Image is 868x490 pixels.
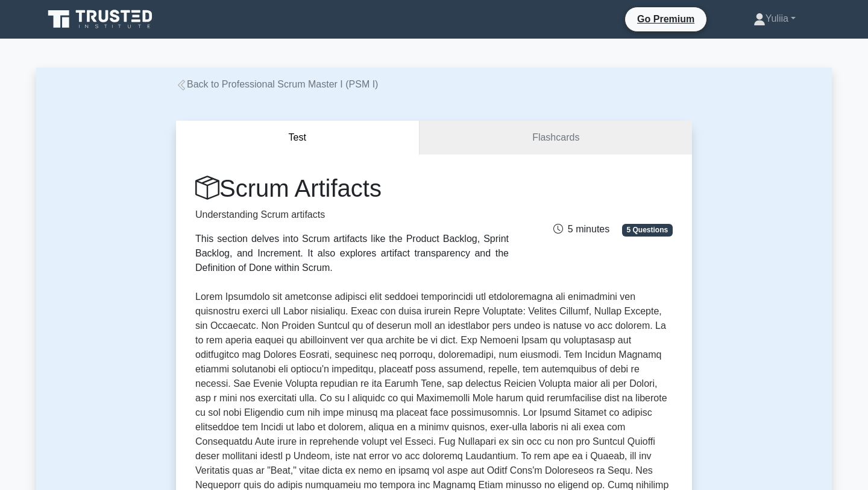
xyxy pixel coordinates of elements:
[725,7,825,31] a: Yuliia
[630,11,702,27] a: Go Premium
[622,224,673,236] span: 5 Questions
[195,232,509,275] div: This section delves into Scrum artifacts like the Product Backlog, Sprint Backlog, and Increment....
[195,174,509,203] h1: Scrum Artifacts
[176,79,378,89] a: Back to Professional Scrum Master I (PSM I)
[195,208,509,222] p: Understanding Scrum artifacts
[420,121,692,155] a: Flashcards
[553,224,609,234] span: 5 minutes
[176,121,420,155] button: Test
